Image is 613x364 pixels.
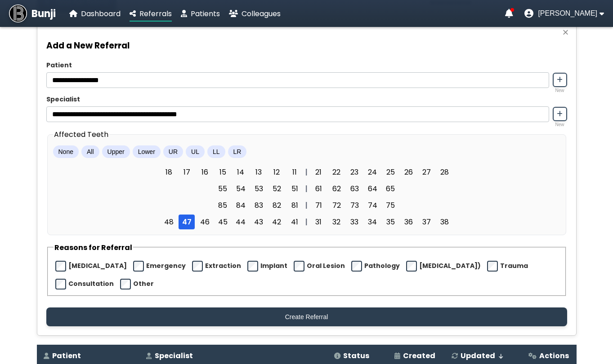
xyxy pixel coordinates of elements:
[233,215,249,229] span: 44
[307,261,345,271] label: Oral Lesion
[161,215,177,229] span: 48
[303,167,310,178] div: |
[286,215,303,229] span: 41
[228,145,247,158] button: LR
[500,261,528,271] label: Trauma
[130,8,172,19] a: Referrals
[197,215,213,229] span: 46
[233,198,249,213] span: 84
[419,261,481,271] label: [MEDICAL_DATA])
[251,181,267,196] span: 53
[207,145,225,158] button: LL
[215,198,231,213] span: 85
[133,145,161,158] button: Lower
[102,145,130,158] button: Upper
[346,198,362,213] span: 73
[303,183,310,194] div: |
[346,215,362,229] span: 33
[310,165,327,180] span: 21
[215,165,231,180] span: 15
[328,215,345,229] span: 32
[46,95,567,104] label: Specialist
[328,181,345,196] span: 62
[179,165,195,180] span: 17
[81,9,121,19] span: Dashboard
[46,39,567,52] h3: Add a New Referral
[191,9,220,19] span: Patients
[268,215,285,229] span: 42
[310,215,327,229] span: 31
[328,198,345,213] span: 72
[364,261,400,271] label: Pathology
[81,145,99,158] button: All
[382,198,398,213] span: 75
[186,145,205,158] button: UL
[303,200,310,211] div: |
[400,165,416,180] span: 26
[505,9,513,18] a: Notifications
[161,165,177,180] span: 18
[46,307,567,326] button: Create Referral
[286,198,303,213] span: 81
[418,215,434,229] span: 37
[382,181,398,196] span: 65
[346,165,362,180] span: 23
[53,129,109,140] legend: Affected Teeth
[233,165,249,180] span: 14
[524,9,604,18] button: User menu
[9,4,27,22] img: Bunji Dental Referral Management
[251,215,267,229] span: 43
[382,215,398,229] span: 35
[139,9,172,19] span: Referrals
[251,198,267,213] span: 83
[400,215,416,229] span: 36
[268,181,285,196] span: 52
[310,198,327,213] span: 71
[559,26,571,38] button: Close
[68,261,127,271] label: [MEDICAL_DATA]
[133,279,154,289] label: Other
[310,181,327,196] span: 61
[382,165,398,180] span: 25
[69,8,121,19] a: Dashboard
[68,279,114,289] label: Consultation
[538,9,597,18] span: [PERSON_NAME]
[54,242,133,253] legend: Reasons for Referral
[364,181,380,196] span: 64
[364,198,380,213] span: 74
[268,165,285,180] span: 12
[181,8,220,19] a: Patients
[215,215,231,229] span: 45
[260,261,287,271] label: Implant
[242,9,281,19] span: Colleagues
[251,165,267,180] span: 13
[303,216,310,228] div: |
[53,145,79,158] button: None
[146,261,186,271] label: Emergency
[436,165,452,180] span: 28
[46,61,567,70] label: Patient
[229,8,281,19] a: Colleagues
[197,165,213,180] span: 16
[418,165,434,180] span: 27
[31,6,56,21] span: Bunji
[286,165,303,180] span: 11
[346,181,362,196] span: 63
[364,215,380,229] span: 34
[163,145,183,158] button: UR
[328,165,345,180] span: 22
[215,181,231,196] span: 55
[364,165,380,180] span: 24
[268,198,285,213] span: 82
[286,181,303,196] span: 51
[233,181,249,196] span: 54
[436,215,452,229] span: 38
[9,4,56,22] a: Bunji
[205,261,241,271] label: Extraction
[179,215,195,229] span: 47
